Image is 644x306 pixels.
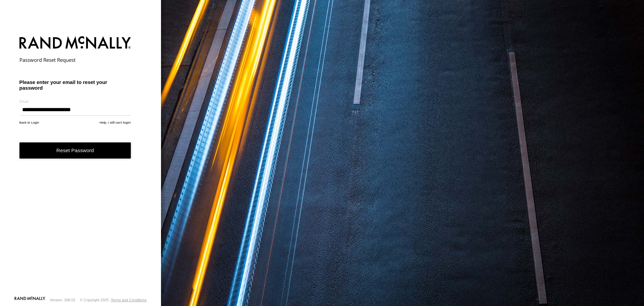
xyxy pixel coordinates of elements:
div: © Copyright 2025 - [80,298,147,302]
div: Version: 308.01 [50,298,75,302]
a: Help, I still can't login! [100,121,131,124]
button: Reset Password [19,142,131,159]
a: Terms and Conditions [111,298,147,302]
a: Visit our Website [14,297,45,303]
h3: Please enter your email to reset your password [19,79,131,91]
img: Rand McNally [19,35,131,52]
label: Email [19,99,131,104]
a: Back to Login [19,121,39,124]
h2: Password Reset Request [19,56,131,63]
